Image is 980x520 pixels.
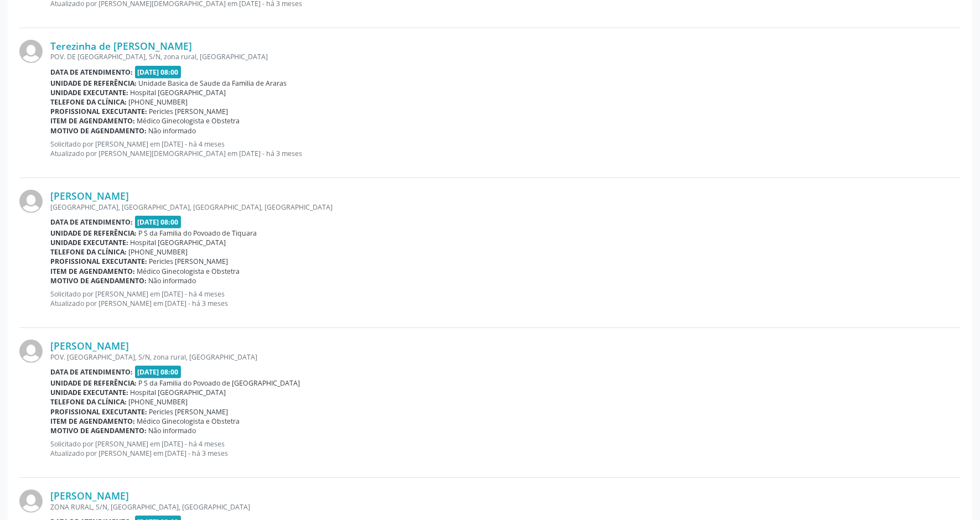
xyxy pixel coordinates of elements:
[129,247,188,257] span: [PHONE_NUMBER]
[50,439,961,458] p: Solicitado por [PERSON_NAME] em [DATE] - há 4 meses Atualizado por [PERSON_NAME] em [DATE] - há 3...
[50,267,135,276] b: Item de agendamento:
[50,397,127,407] b: Telefone da clínica:
[19,40,43,63] img: img
[50,407,147,417] b: Profissional executante:
[135,366,182,378] span: [DATE] 08:00
[19,340,43,363] img: img
[19,190,43,213] img: img
[50,107,147,116] b: Profissional executante:
[131,388,226,397] span: Hospital [GEOGRAPHIC_DATA]
[137,116,240,126] span: Médico Ginecologista e Obstetra
[50,502,961,512] div: ZONA RURAL, S/N, [GEOGRAPHIC_DATA], [GEOGRAPHIC_DATA]
[50,228,137,238] b: Unidade de referência:
[50,79,137,88] b: Unidade de referência:
[50,139,961,158] p: Solicitado por [PERSON_NAME] em [DATE] - há 4 meses Atualizado por [PERSON_NAME][DEMOGRAPHIC_DATA...
[50,426,147,435] b: Motivo de agendamento:
[139,378,300,388] span: P S da Familia do Povoado de [GEOGRAPHIC_DATA]
[50,97,127,107] b: Telefone da clínica:
[149,107,229,116] span: Pericles [PERSON_NAME]
[135,216,182,228] span: [DATE] 08:00
[50,352,961,362] div: POV. [GEOGRAPHIC_DATA], S/N, zona rural, [GEOGRAPHIC_DATA]
[131,238,226,247] span: Hospital [GEOGRAPHIC_DATA]
[50,202,961,212] div: [GEOGRAPHIC_DATA], [GEOGRAPHIC_DATA], [GEOGRAPHIC_DATA], [GEOGRAPHIC_DATA]
[50,116,135,126] b: Item de agendamento:
[149,126,196,136] span: Não informado
[50,40,192,52] a: Terezinha de [PERSON_NAME]
[149,426,196,435] span: Não informado
[50,247,127,257] b: Telefone da clínica:
[50,367,133,377] b: Data de atendimento:
[50,490,129,502] a: [PERSON_NAME]
[50,190,129,202] a: [PERSON_NAME]
[50,388,128,397] b: Unidade executante:
[139,228,257,238] span: P S da Familia do Povoado de Tiquara
[135,66,182,79] span: [DATE] 08:00
[50,126,147,136] b: Motivo de agendamento:
[50,417,135,426] b: Item de agendamento:
[131,88,226,97] span: Hospital [GEOGRAPHIC_DATA]
[129,97,188,107] span: [PHONE_NUMBER]
[50,257,147,266] b: Profissional executante:
[137,267,240,276] span: Médico Ginecologista e Obstetra
[50,52,961,61] div: POV. DE [GEOGRAPHIC_DATA], S/N, zona rural, [GEOGRAPHIC_DATA]
[149,257,229,266] span: Pericles [PERSON_NAME]
[50,88,128,97] b: Unidade executante:
[50,276,147,285] b: Motivo de agendamento:
[50,340,129,352] a: [PERSON_NAME]
[50,67,133,77] b: Data de atendimento:
[139,79,287,88] span: Unidade Basica de Saude da Familia de Araras
[137,417,240,426] span: Médico Ginecologista e Obstetra
[149,407,229,417] span: Pericles [PERSON_NAME]
[50,289,961,308] p: Solicitado por [PERSON_NAME] em [DATE] - há 4 meses Atualizado por [PERSON_NAME] em [DATE] - há 3...
[149,276,196,285] span: Não informado
[129,397,188,407] span: [PHONE_NUMBER]
[50,238,128,247] b: Unidade executante:
[50,217,133,227] b: Data de atendimento:
[50,378,137,388] b: Unidade de referência:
